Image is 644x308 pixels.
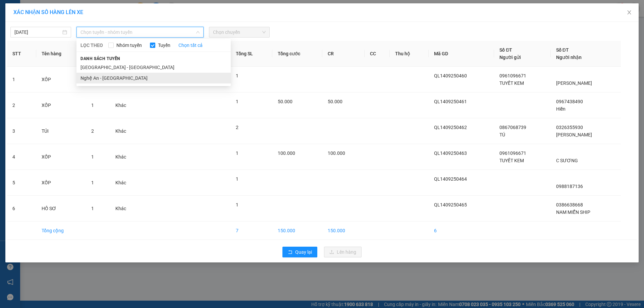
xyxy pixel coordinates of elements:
span: 1 [236,202,238,207]
span: 1 [236,99,238,104]
span: 0326355930 [556,125,583,130]
li: [GEOGRAPHIC_DATA] - [GEOGRAPHIC_DATA] [76,62,231,73]
span: 1 [236,73,238,78]
span: [PERSON_NAME] [556,80,592,86]
span: 1 [236,176,238,182]
span: close [627,10,632,15]
td: Khác [110,144,142,170]
button: Close [620,3,639,22]
td: 150.000 [322,222,365,240]
td: 2 [7,93,36,118]
td: 7 [230,222,272,240]
span: 0867068739 [499,125,526,130]
th: Thu hộ [390,41,429,67]
span: QL1409250465 [434,202,467,207]
td: Tổng cộng [36,222,86,240]
span: QL1409250462 [434,125,467,130]
span: Nhóm tuyến [114,42,145,49]
span: Tuyến [155,42,173,49]
td: XỐP [36,144,86,170]
span: 0961096671 [499,150,526,156]
span: QL1409250461 [434,99,467,104]
span: LỌC THEO [80,42,103,49]
td: XỐP [36,67,86,93]
th: STT [7,41,36,67]
td: 6 [7,196,36,222]
span: TUYẾT KEM [499,158,524,163]
span: NAM MIỄN SHIP [556,209,590,215]
span: Số ĐT [556,47,569,53]
span: down [196,30,200,34]
span: QL1409250463 [434,150,467,156]
span: 1 [91,180,94,185]
span: Chọn tuyến - nhóm tuyến [80,27,200,37]
span: C SƯƠNG [556,158,578,163]
td: Khác [110,118,142,144]
td: 150.000 [272,222,322,240]
input: 14/09/2025 [14,28,61,36]
span: 50.000 [328,99,342,104]
td: TÚI [36,118,86,144]
th: CC [365,41,390,67]
td: XỐP [36,170,86,196]
td: Khác [110,196,142,222]
span: rollback [288,250,292,255]
td: 3 [7,118,36,144]
span: 2 [91,128,94,134]
span: Số ĐT [499,47,512,53]
td: 5 [7,170,36,196]
span: Hiền [556,106,566,112]
span: 100.000 [328,150,345,156]
th: Tổng cước [272,41,322,67]
span: QL1409250464 [434,176,467,182]
span: Người nhận [556,55,582,60]
span: 50.000 [278,99,292,104]
span: QL1409250460 [434,73,467,78]
span: XÁC NHẬN SỐ HÀNG LÊN XE [13,9,83,15]
span: 1 [91,103,94,108]
button: rollbackQuay lại [282,247,317,257]
td: XỐP [36,93,86,118]
span: 0967438490 [556,99,583,104]
span: 1 [91,154,94,160]
span: Danh sách tuyến [76,56,124,62]
td: 6 [429,222,494,240]
th: Tổng SL [230,41,272,67]
span: 1 [236,150,238,156]
li: Nghệ An - [GEOGRAPHIC_DATA] [76,73,231,83]
th: Tên hàng [36,41,86,67]
span: 0988187136 [556,184,583,189]
a: Chọn tất cả [178,42,203,49]
span: 100.000 [278,150,295,156]
td: Khác [110,93,142,118]
span: TUYẾT KEM [499,80,524,86]
td: Khác [110,170,142,196]
span: TÚ [499,132,505,137]
span: Chọn chuyến [213,27,266,37]
button: uploadLên hàng [324,247,362,257]
span: Quay lại [295,248,312,256]
td: 1 [7,67,36,93]
td: HỒ SƠ [36,196,86,222]
span: 0386638668 [556,202,583,207]
span: 1 [91,206,94,211]
span: Người gửi [499,55,521,60]
span: 2 [236,125,238,130]
span: [PERSON_NAME] [556,132,592,137]
td: 4 [7,144,36,170]
th: Mã GD [429,41,494,67]
span: 0961096671 [499,73,526,78]
th: CR [322,41,365,67]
